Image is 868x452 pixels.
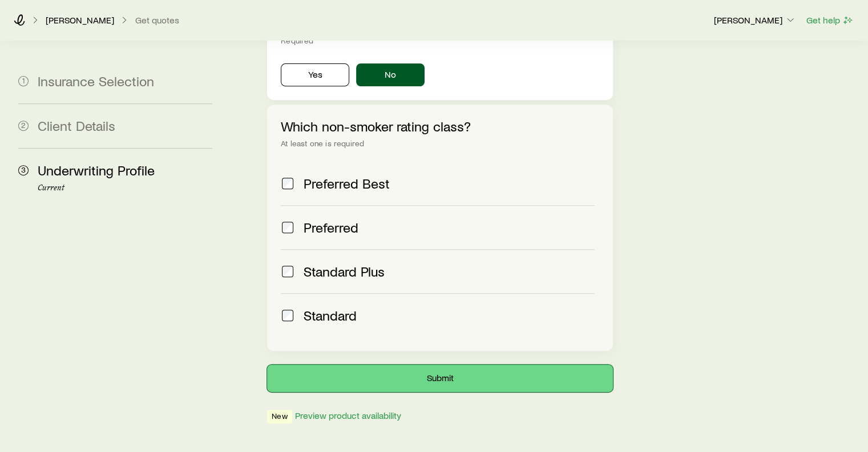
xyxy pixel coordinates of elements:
[806,14,854,27] button: Get help
[304,175,390,191] span: Preferred Best
[714,14,796,26] p: [PERSON_NAME]
[38,73,154,89] span: Insurance Selection
[135,15,180,26] button: Get quotes
[272,411,287,423] span: New
[282,310,293,321] input: Standard
[281,36,599,45] div: Required
[267,365,612,392] button: Submit
[304,263,385,279] span: Standard Plus
[18,165,29,175] span: 3
[282,222,293,233] input: Preferred
[282,266,293,277] input: Standard Plus
[281,139,599,148] div: At least one is required
[18,76,29,86] span: 1
[46,14,114,26] p: [PERSON_NAME]
[304,219,358,235] span: Preferred
[356,63,425,86] button: No
[18,121,29,131] span: 2
[38,117,115,134] span: Client Details
[304,307,357,323] span: Standard
[713,14,797,27] button: [PERSON_NAME]
[281,118,599,134] p: Which non-smoker rating class?
[38,183,212,193] p: Current
[282,178,293,189] input: Preferred Best
[281,63,349,86] button: Yes
[38,162,155,178] span: Underwriting Profile
[294,410,402,421] button: Preview product availability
